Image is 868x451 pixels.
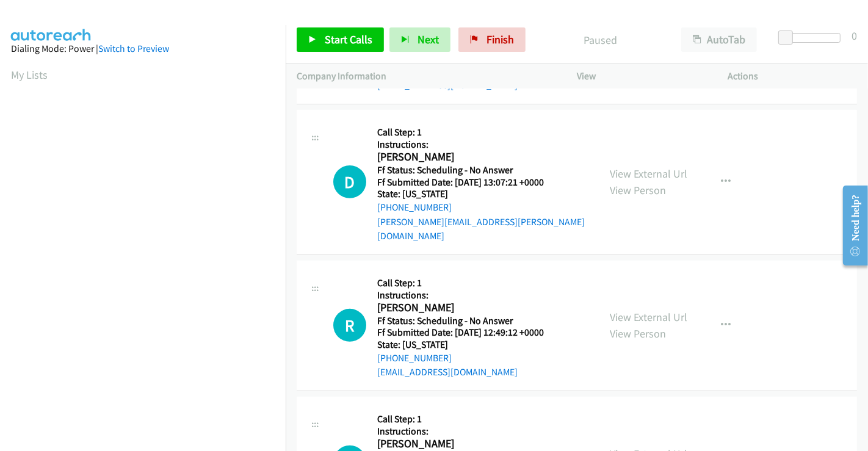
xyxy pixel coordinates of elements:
[377,301,559,315] h2: [PERSON_NAME]
[542,32,659,48] p: Paused
[418,32,439,46] span: Next
[333,309,366,342] div: The call is yet to be attempted
[297,69,555,84] p: Company Information
[377,126,588,139] h5: Call Step: 1
[377,150,559,164] h2: [PERSON_NAME]
[377,339,559,351] h5: State: [US_STATE]
[486,32,514,46] span: Finish
[297,27,384,52] a: Start Calls
[577,69,706,84] p: View
[610,183,666,197] a: View Person
[610,327,666,341] a: View Person
[98,43,169,54] a: Switch to Preview
[325,32,372,46] span: Start Calls
[11,68,48,82] a: My Lists
[681,27,757,52] button: AutoTab
[377,425,559,438] h5: Instructions:
[377,188,588,200] h5: State: [US_STATE]
[377,437,559,451] h2: [PERSON_NAME]
[389,27,450,52] button: Next
[377,201,452,213] a: [PHONE_NUMBER]
[377,413,559,425] h5: Call Step: 1
[784,33,841,43] div: Delay between calls (in seconds)
[833,177,868,274] iframe: Resource Center
[377,327,559,339] h5: Ff Submitted Date: [DATE] 12:49:12 +0000
[458,27,526,52] a: Finish
[377,277,559,289] h5: Call Step: 1
[377,352,452,364] a: [PHONE_NUMBER]
[11,41,275,56] div: Dialing Mode: Power |
[610,167,687,181] a: View External Url
[333,165,366,198] h1: D
[377,139,588,151] h5: Instructions:
[610,310,687,324] a: View External Url
[728,69,858,84] p: Actions
[333,309,366,342] h1: R
[333,165,366,198] div: The call is yet to be attempted
[377,289,559,301] h5: Instructions:
[377,216,585,242] a: [PERSON_NAME][EMAIL_ADDRESS][PERSON_NAME][DOMAIN_NAME]
[377,176,588,189] h5: Ff Submitted Date: [DATE] 13:07:21 +0000
[852,27,857,44] div: 0
[377,164,588,176] h5: Ff Status: Scheduling - No Answer
[377,315,559,327] h5: Ff Status: Scheduling - No Answer
[377,366,518,378] a: [EMAIL_ADDRESS][DOMAIN_NAME]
